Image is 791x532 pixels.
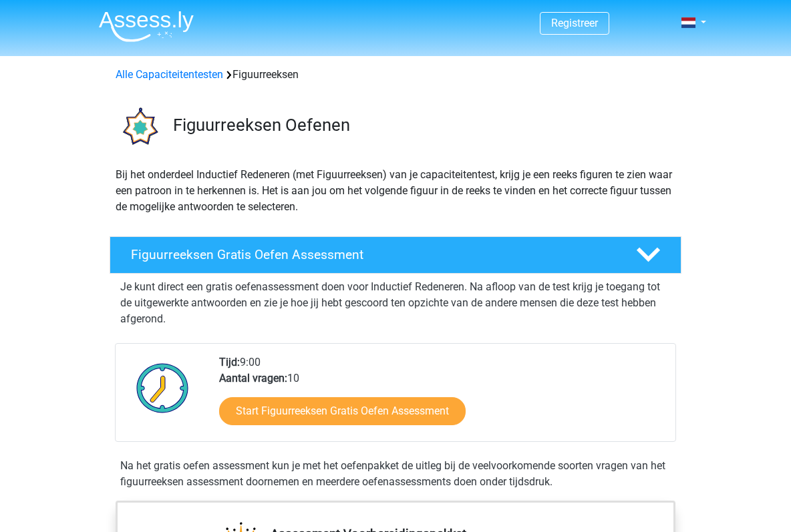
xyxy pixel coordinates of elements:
[110,67,681,83] div: Figuurreeksen
[551,17,598,29] a: Registreer
[219,356,240,368] b: Tijd:
[173,115,671,136] h3: Figuurreeksen Oefenen
[209,354,675,441] div: 9:00 10
[104,236,687,274] a: Figuurreeksen Gratis Oefen Assessment
[219,372,287,384] b: Aantal vragen:
[219,397,466,425] a: Start Figuurreeksen Gratis Oefen Assessment
[131,247,615,262] h4: Figuurreeksen Gratis Oefen Assessment
[129,354,196,421] img: Klok
[110,99,167,156] img: figuurreeksen
[116,68,223,81] a: Alle Capaciteitentesten
[99,11,194,42] img: Assessly
[116,167,675,215] p: Bij het onderdeel Inductief Redeneren (met Figuurreeksen) van je capaciteitentest, krijg je een r...
[120,279,671,327] p: Je kunt direct een gratis oefenassessment doen voor Inductief Redeneren. Na afloop van de test kr...
[115,458,676,490] div: Na het gratis oefen assessment kun je met het oefenpakket de uitleg bij de veelvoorkomende soorte...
